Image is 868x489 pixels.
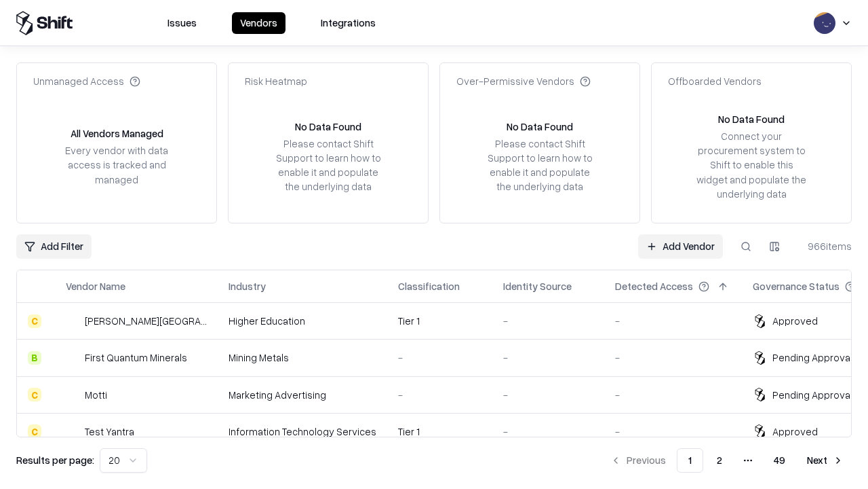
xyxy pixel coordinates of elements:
[66,388,79,401] img: Motti
[28,351,41,365] div: B
[772,314,818,328] div: Approved
[503,350,593,365] div: -
[398,279,460,293] div: Classification
[484,137,596,194] div: Please contact Shift Support to learn how to enable it and populate the underlying data
[229,314,376,328] div: Higher Education
[66,351,79,365] img: First Quantum Minerals
[398,314,481,328] div: Tier 1
[60,143,173,186] div: Every vendor with data access is tracked and managed
[615,314,731,328] div: -
[615,388,731,402] div: -
[85,314,207,328] div: [PERSON_NAME][GEOGRAPHIC_DATA]
[28,314,41,328] div: C
[615,424,731,439] div: -
[85,388,107,402] div: Motti
[507,120,573,134] div: No Data Found
[695,129,808,201] div: Connect your procurement system to Shift to enable this widget and populate the underlying data
[772,424,818,439] div: Approved
[295,120,361,134] div: No Data Found
[66,424,79,438] img: Test Yantra
[638,234,723,259] a: Add Vendor
[668,74,762,88] div: Offboarded Vendors
[503,279,572,293] div: Identity Source
[229,388,376,402] div: Marketing Advertising
[85,424,134,439] div: Test Yantra
[706,448,733,473] button: 2
[398,388,481,402] div: -
[33,74,140,88] div: Unmanaged Access
[16,234,92,259] button: Add Filter
[229,279,266,293] div: Industry
[245,74,307,88] div: Risk Heatmap
[85,350,187,365] div: First Quantum Minerals
[232,12,285,34] button: Vendors
[799,448,852,473] button: Next
[313,12,384,34] button: Integrations
[772,388,852,402] div: Pending Approval
[398,350,481,365] div: -
[66,279,125,293] div: Vendor Name
[503,388,593,402] div: -
[797,239,852,253] div: 966 items
[16,453,94,467] p: Results per page:
[503,424,593,439] div: -
[272,137,384,194] div: Please contact Shift Support to learn how to enable it and populate the underlying data
[229,350,376,365] div: Mining Metals
[753,279,840,293] div: Governance Status
[772,350,852,365] div: Pending Approval
[71,126,163,141] div: All Vendors Managed
[602,448,852,473] nav: pagination
[677,448,703,473] button: 1
[28,424,41,438] div: C
[763,448,796,473] button: 49
[503,314,593,328] div: -
[66,314,79,328] img: Reichman University
[456,74,591,88] div: Over-Permissive Vendors
[615,279,693,293] div: Detected Access
[615,350,731,365] div: -
[159,12,205,34] button: Issues
[28,388,41,401] div: C
[229,424,376,439] div: Information Technology Services
[398,424,481,439] div: Tier 1
[718,112,785,126] div: No Data Found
